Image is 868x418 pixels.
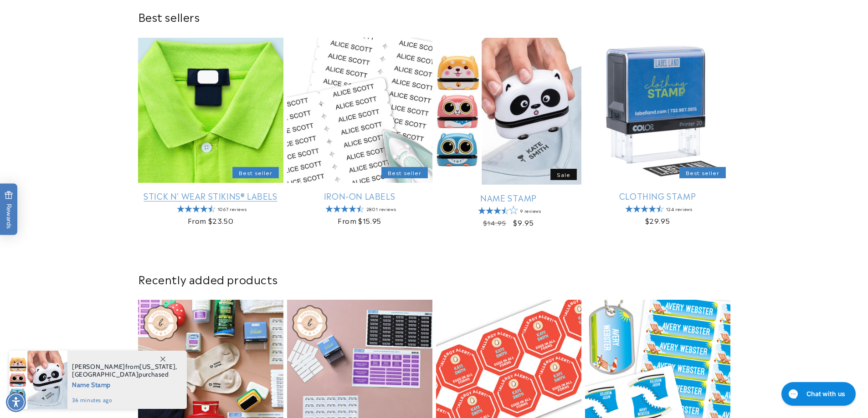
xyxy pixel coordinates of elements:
a: Stick N' Wear Stikins® Labels [138,191,283,201]
a: Iron-On Labels [287,191,432,201]
span: Name Stamp [72,378,177,390]
a: Name Stamp [436,192,581,203]
iframe: Gorgias live chat messenger [777,379,859,409]
ul: Slider [138,38,730,236]
span: [PERSON_NAME] [72,363,125,371]
h2: Recently added products [138,272,730,286]
span: [US_STATE] [139,363,175,371]
span: Rewards [5,191,13,228]
span: [GEOGRAPHIC_DATA] [72,370,139,378]
div: Accessibility Menu [6,392,26,412]
h2: Best sellers [138,10,730,24]
span: 36 minutes ago [72,396,177,404]
span: from , purchased [72,363,177,378]
a: Clothing Stamp [585,191,730,201]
